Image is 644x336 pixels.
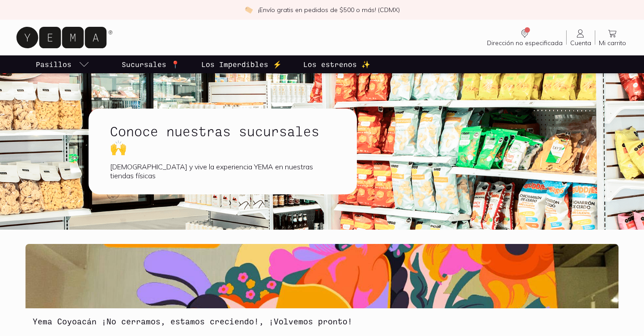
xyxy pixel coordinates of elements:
img: check [245,6,253,14]
a: Dirección no especificada [483,28,566,47]
a: pasillo-todos-link [34,55,91,73]
p: ¡Envío gratis en pedidos de $500 o más! (CDMX) [258,5,400,14]
a: Cuenta [567,28,595,47]
img: Yema Coyoacán ¡No cerramos, estamos creciendo!, ¡Volvemos pronto! [25,244,619,308]
a: Conoce nuestras sucursales 🙌[DEMOGRAPHIC_DATA] y vive la experiencia YEMA en nuestras tiendas fís... [89,109,386,194]
span: Cuenta [570,39,591,47]
p: Los estrenos ✨ [303,59,370,70]
a: Los estrenos ✨ [301,55,372,73]
a: Sucursales 📍 [120,55,182,73]
h1: Conoce nuestras sucursales 🙌 [110,123,335,155]
p: Sucursales 📍 [122,59,180,70]
p: Los Imperdibles ⚡️ [201,59,282,70]
span: Mi carrito [599,39,626,47]
div: [DEMOGRAPHIC_DATA] y vive la experiencia YEMA en nuestras tiendas físicas [110,162,335,180]
span: Dirección no especificada [487,39,563,47]
p: Pasillos [36,59,72,70]
h3: Yema Coyoacán ¡No cerramos, estamos creciendo!, ¡Volvemos pronto! [33,315,611,327]
a: Mi carrito [595,28,630,47]
a: Los Imperdibles ⚡️ [199,55,284,73]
